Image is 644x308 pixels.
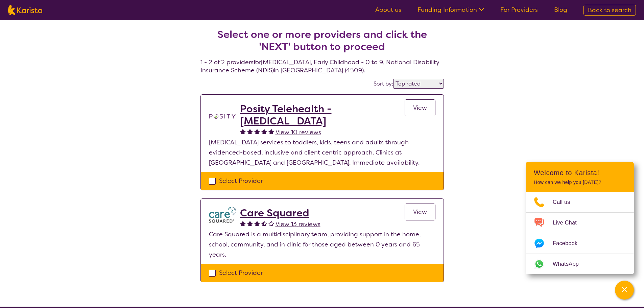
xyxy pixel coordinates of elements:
[276,128,321,136] span: View 10 reviews
[268,128,274,134] img: fullstar
[583,5,636,16] a: Back to search
[209,207,236,223] img: watfhvlxxexrmzu5ckj6.png
[8,5,42,15] img: Karista logo
[534,180,626,185] p: How can we help you [DATE]?
[526,192,634,274] ul: Choose channel
[247,128,253,134] img: fullstar
[534,169,626,177] h2: Welcome to Karista!
[209,28,436,53] h2: Select one or more providers and click the 'NEXT' button to proceed
[374,80,393,87] label: Sort by:
[209,137,435,168] p: [MEDICAL_DATA] services to toddlers, kids, teens and adults through evidenced-based, inclusive an...
[276,220,320,228] span: View 13 reviews
[240,103,405,127] a: Posity Telehealth - [MEDICAL_DATA]
[254,128,260,134] img: fullstar
[413,208,427,216] span: View
[418,6,484,14] a: Funding Information
[553,259,587,269] span: WhatsApp
[553,218,585,228] span: Live Chat
[553,197,578,207] span: Call us
[500,6,538,14] a: For Providers
[247,220,253,226] img: fullstar
[268,220,274,226] img: emptystar
[209,103,236,130] img: t1bslo80pcylnzwjhndq.png
[209,229,435,260] p: Care Squared is a multidisciplinary team, providing support in the home, school, community, and i...
[554,6,567,14] a: Blog
[276,219,320,229] a: View 13 reviews
[240,128,246,134] img: fullstar
[413,104,427,112] span: View
[526,162,634,274] div: Channel Menu
[375,6,401,14] a: About us
[553,238,586,248] span: Facebook
[200,12,444,74] h4: 1 - 2 of 2 providers for [MEDICAL_DATA] , Early Childhood - 0 to 9 , National Disability Insuranc...
[588,6,631,14] span: Back to search
[254,220,260,226] img: fullstar
[261,220,267,226] img: halfstar
[615,281,634,300] button: Channel Menu
[261,128,267,134] img: fullstar
[240,220,246,226] img: fullstar
[240,207,320,219] a: Care Squared
[405,204,435,220] a: View
[526,254,634,274] a: Web link opens in a new tab.
[276,127,321,137] a: View 10 reviews
[405,99,435,116] a: View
